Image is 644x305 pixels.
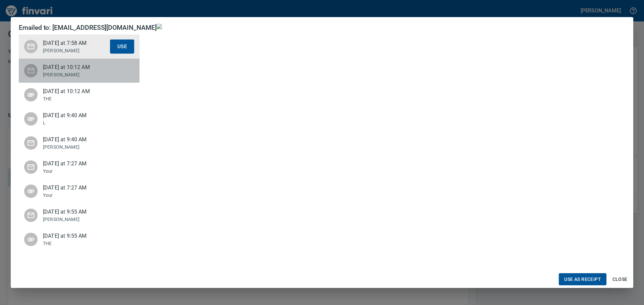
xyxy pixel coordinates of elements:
[19,107,140,131] div: [DATE] at 9:40 AML
[110,40,134,54] button: Use
[43,95,110,102] p: THE
[612,275,628,284] span: Close
[559,273,606,286] button: Use as Receipt
[117,42,127,51] span: Use
[564,275,601,284] span: Use as Receipt
[43,160,110,168] span: [DATE] at 7:27 AM
[43,63,110,71] span: [DATE] at 10:12 AM
[157,24,625,29] img: receipts%2Ftapani%2F2025-09-10%2FNEsw9X4wyyOGIebisYSa9hDywWp2__Cc5sFFPEdqaZoQt1rBxZ_body.jpg
[43,144,110,150] p: [PERSON_NAME]
[43,136,110,144] span: [DATE] at 9:40 AM
[19,179,140,203] div: [DATE] at 7:27 AMYour
[43,216,110,223] p: [PERSON_NAME]
[43,168,110,174] p: Your
[43,111,110,120] span: [DATE] at 9:40 AM
[19,227,140,251] div: [DATE] at 9:55 AMTHE
[43,120,110,126] p: L
[19,83,140,107] div: [DATE] at 10:12 AMTHE
[43,192,110,199] p: Your
[43,232,110,240] span: [DATE] at 9:55 AM
[19,24,157,32] h4: Emailed to: [EMAIL_ADDRESS][DOMAIN_NAME]
[43,184,110,192] span: [DATE] at 7:27 AM
[43,240,110,247] p: THE
[609,273,631,286] button: Close
[43,71,110,78] p: [PERSON_NAME]
[19,203,140,227] div: [DATE] at 9:55 AM[PERSON_NAME]
[19,155,140,179] div: [DATE] at 7:27 AMYour
[43,208,110,216] span: [DATE] at 9:55 AM
[43,87,110,95] span: [DATE] at 10:12 AM
[19,131,140,155] div: [DATE] at 9:40 AM[PERSON_NAME]
[19,59,140,83] div: [DATE] at 10:12 AM[PERSON_NAME]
